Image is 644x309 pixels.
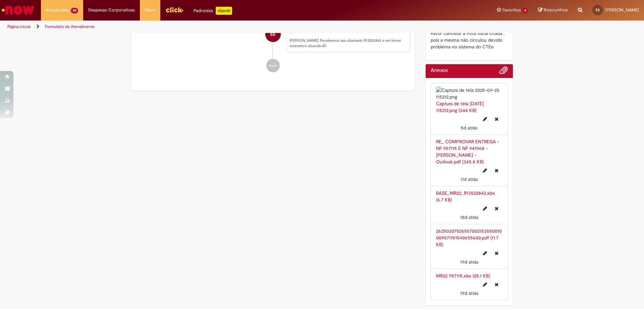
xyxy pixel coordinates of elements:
[522,8,528,13] span: 4
[194,7,232,15] div: Padroniza
[479,165,491,176] button: Editar nome de arquivo RE_ COMPROVAR ENTREGA - NF 957115 E NF 941968 – ERINALDO DE LIMA SILVA – O...
[431,30,506,50] span: Favor cancelar a nota fiscal citada , pois a mesma não circulou devido problema no sistema do CTEe
[436,190,495,203] a: BASE_MR22_R13522842.xlsx (6.7 KB)
[491,203,502,214] button: Excluir BASE_MR22_R13522842.xlsx
[165,5,183,15] img: click_logo_yellow_360x200.png
[491,279,502,290] button: Excluir MR22 957115.xlsx
[460,214,478,220] time: 11/09/2025 16:50:12
[479,114,491,124] button: Editar nome de arquivo Captura de tela 2025-09-25 115212.png
[436,273,490,279] a: MR22 957115.xlsx (25.1 KB)
[491,165,502,176] button: Excluir RE_ COMPROVAR ENTREGA - NF 957115 E NF 941968 – ERINALDO DE LIMA SILVA – Outlook.pdf
[436,101,484,113] a: Captura de tela [DATE] 115212.png (344 KB)
[216,7,232,15] p: +GenAi
[479,279,491,290] button: Editar nome de arquivo MR22 957115.xlsx
[289,38,406,48] p: [PERSON_NAME]! Recebemos seu chamado R13522842 e em breve estaremos atuando.
[71,8,78,13] span: 28
[460,290,478,296] time: 11/09/2025 14:32:52
[479,203,491,214] button: Editar nome de arquivo BASE_MR22_R13522842.xlsx
[270,26,275,42] span: ES
[461,125,477,131] time: 25/09/2025 11:54:07
[491,248,502,259] button: Excluir 26250307526557002153550010009571151540655600.pdf
[436,228,502,247] a: 26250307526557002153550010009571151540655600.pdf (11.7 KB)
[461,125,477,131] span: 5d atrás
[88,7,135,13] span: Despesas Corporativas
[538,7,568,13] a: Rascunhos
[461,176,478,182] span: 11d atrás
[1,3,35,17] img: ServiceNow
[145,7,155,13] span: More
[499,66,508,78] button: Adicionar anexos
[491,114,502,124] button: Excluir Captura de tela 2025-09-25 115212.png
[5,21,424,33] ul: Trilhas de página
[265,27,281,42] div: Erinaldo De Lima Silva
[436,87,503,100] img: Captura de tela 2025-09-25 115212.png
[479,248,491,259] button: Editar nome de arquivo 26250307526557002153550010009571151540655600.pdf
[502,7,521,13] span: Favoritos
[431,68,448,74] h2: Anexos
[436,139,499,165] a: RE_ COMPROVAR ENTREGA - NF 957115 E NF 941968 – [PERSON_NAME] – Outlook.pdf (345.8 KB)
[460,214,478,220] span: 18d atrás
[460,290,478,296] span: 19d atrás
[136,20,410,52] li: Erinaldo De Lima Silva
[460,259,478,265] span: 19d atrás
[46,7,69,13] span: Requisições
[460,259,478,265] time: 11/09/2025 14:33:05
[294,30,306,34] span: 19d atrás
[45,24,95,29] a: Formulário de Atendimento
[544,7,568,13] span: Rascunhos
[7,24,31,29] a: Página inicial
[605,7,639,13] span: [PERSON_NAME]
[596,8,600,12] span: ES
[461,176,478,182] time: 19/09/2025 10:59:02
[294,30,306,34] time: 11/09/2025 14:33:13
